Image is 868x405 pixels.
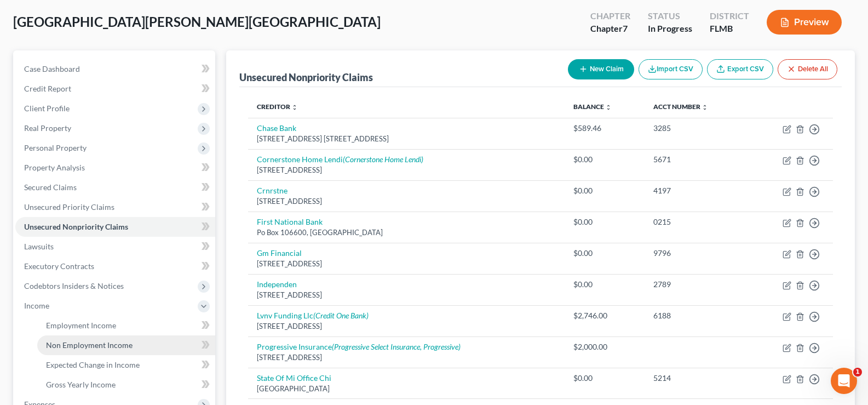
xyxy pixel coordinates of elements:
[24,261,94,271] span: Executory Contracts
[653,310,739,321] div: 6188
[710,22,749,35] div: FLMB
[653,248,739,259] div: 9796
[257,352,556,363] div: [STREET_ADDRESS]
[573,310,636,321] div: $2,746.00
[46,380,116,389] span: Gross Yearly Income
[573,373,636,384] div: $0.00
[573,154,636,165] div: $0.00
[24,104,70,113] span: Client Profile
[313,311,369,320] i: (Credit One Bank)
[653,216,739,227] div: 0215
[573,216,636,227] div: $0.00
[257,123,296,133] a: Chase Bank
[257,165,556,175] div: [STREET_ADDRESS]
[767,10,842,35] button: Preview
[24,222,128,231] span: Unsecured Nonpriority Claims
[573,341,636,352] div: $2,000.00
[15,217,215,237] a: Unsecured Nonpriority Claims
[24,163,85,172] span: Property Analysis
[332,342,461,351] i: (Progressive Select Insurance, Progressive)
[257,342,461,351] a: Progressive Insurance(Progressive Select Insurance, Progressive)
[778,59,837,79] button: Delete All
[573,123,636,134] div: $589.46
[573,102,612,111] a: Balance unfold_more
[573,248,636,259] div: $0.00
[605,104,612,111] i: unfold_more
[46,321,116,330] span: Employment Income
[37,355,215,375] a: Expected Change in Income
[257,259,556,269] div: [STREET_ADDRESS]
[24,202,114,212] span: Unsecured Priority Claims
[648,10,692,22] div: Status
[24,182,77,192] span: Secured Claims
[653,102,708,111] a: Acct Number unfold_more
[15,158,215,178] a: Property Analysis
[15,178,215,197] a: Secured Claims
[24,301,49,310] span: Income
[702,104,708,111] i: unfold_more
[24,143,87,152] span: Personal Property
[653,185,739,196] div: 4197
[257,248,302,258] a: Gm Financial
[24,281,124,290] span: Codebtors Insiders & Notices
[590,22,630,35] div: Chapter
[639,59,703,79] button: Import CSV
[15,197,215,217] a: Unsecured Priority Claims
[257,155,423,164] a: Cornerstone Home Lendi(Cornerstone Home Lendi)
[257,279,297,289] a: Independen
[573,279,636,290] div: $0.00
[653,123,739,134] div: 3285
[710,10,749,22] div: District
[623,23,628,33] span: 7
[590,10,630,22] div: Chapter
[37,375,215,395] a: Gross Yearly Income
[343,155,423,164] i: (Cornerstone Home Lendi)
[853,368,862,377] span: 1
[653,154,739,165] div: 5671
[831,368,857,394] iframe: Intercom live chat
[573,185,636,196] div: $0.00
[257,134,556,144] div: [STREET_ADDRESS] [STREET_ADDRESS]
[257,290,556,300] div: [STREET_ADDRESS]
[37,335,215,355] a: Non Employment Income
[239,71,373,84] div: Unsecured Nonpriority Claims
[15,79,215,99] a: Credit Report
[257,186,288,195] a: Crnrstne
[24,84,71,93] span: Credit Report
[653,373,739,384] div: 5214
[257,102,298,111] a: Creditor unfold_more
[257,196,556,207] div: [STREET_ADDRESS]
[257,373,331,383] a: State Of Mi Office Chi
[653,279,739,290] div: 2789
[15,256,215,276] a: Executory Contracts
[257,321,556,332] div: [STREET_ADDRESS]
[568,59,634,79] button: New Claim
[15,59,215,79] a: Case Dashboard
[15,237,215,256] a: Lawsuits
[257,311,369,320] a: Lvnv Funding Llc(Credit One Bank)
[13,14,381,30] span: [GEOGRAPHIC_DATA][PERSON_NAME][GEOGRAPHIC_DATA]
[37,316,215,335] a: Employment Income
[648,22,692,35] div: In Progress
[257,384,556,394] div: [GEOGRAPHIC_DATA]
[291,104,298,111] i: unfold_more
[24,123,71,133] span: Real Property
[24,242,54,251] span: Lawsuits
[257,227,556,238] div: Po Box 106600, [GEOGRAPHIC_DATA]
[257,217,323,226] a: First National Bank
[46,340,133,350] span: Non Employment Income
[24,64,80,73] span: Case Dashboard
[707,59,773,79] a: Export CSV
[46,360,140,369] span: Expected Change in Income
